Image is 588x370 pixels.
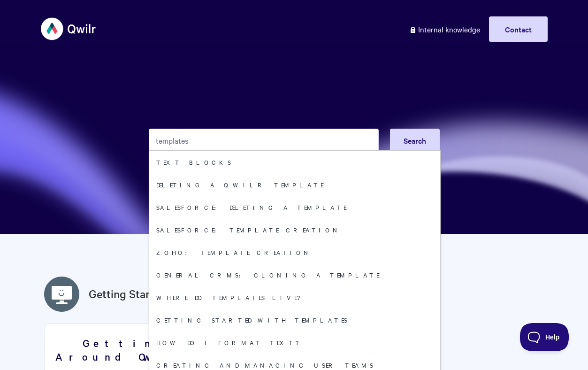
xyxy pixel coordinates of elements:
[149,241,440,263] a: Zoho: Template Creation
[149,263,440,286] a: General CRMs: Cloning a Template
[51,336,198,363] h3: Getting Around Qwilr
[149,286,440,308] a: Where Do Templates Live?
[149,196,440,218] a: Salesforce: Deleting a Template
[149,173,440,196] a: Deleting a Qwilr template
[402,16,487,42] a: Internal knowledge
[149,151,440,173] a: Text Blocks
[404,135,426,146] span: Search
[41,11,97,46] img: Qwilr Help Center
[520,323,569,351] iframe: Toggle Customer Support
[149,129,379,152] input: Search the knowledge base
[390,129,440,152] button: Search
[89,285,166,302] a: Getting Started
[489,16,548,42] a: Contact
[149,308,440,331] a: Getting started with Templates
[149,331,440,354] a: How do I format text?
[149,218,440,241] a: Salesforce: Template Creation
